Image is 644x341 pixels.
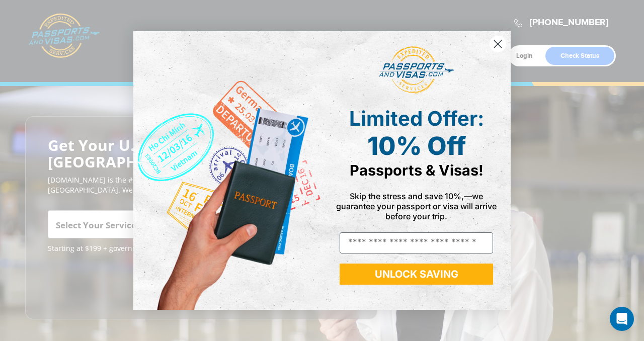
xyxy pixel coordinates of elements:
[489,35,507,53] button: Close dialog
[340,264,493,285] button: UNLOCK SAVING
[350,161,484,179] span: Passports & Visas!
[610,307,634,331] div: Open Intercom Messenger
[367,131,466,161] span: 10% Off
[379,46,454,94] img: passports and visas
[336,191,497,221] span: Skip the stress and save 10%,—we guarantee your passport or visa will arrive before your trip.
[133,31,322,309] img: de9cda0d-0715-46ca-9a25-073762a91ba7.png
[349,106,484,131] span: Limited Offer:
